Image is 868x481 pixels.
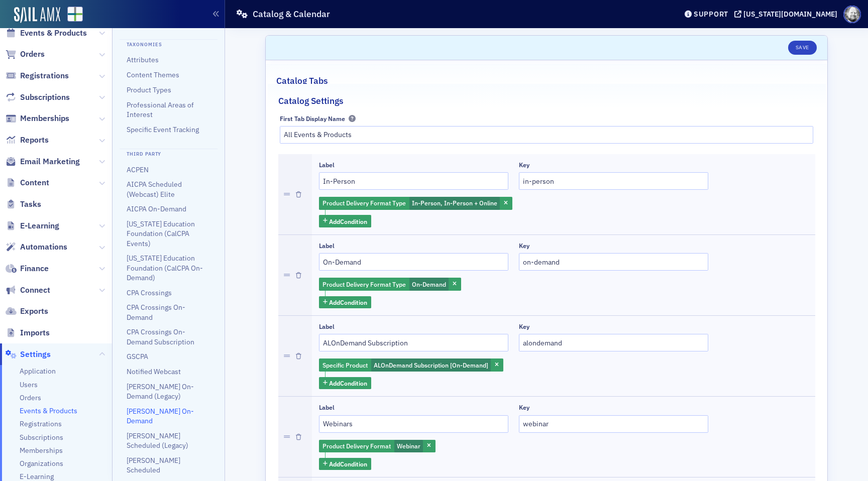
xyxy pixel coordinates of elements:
img: SailAMX [67,7,83,22]
a: Application [20,367,56,376]
a: Professional Areas of Interest [127,100,194,119]
a: E-Learning [6,220,59,231]
h4: Third Party [120,149,218,158]
a: [US_STATE] Education Foundation (CalCPA Events) [127,219,195,248]
a: CPA Crossings On-Demand [127,303,185,321]
span: Automations [20,242,67,253]
div: In-Person, In-Person + Online [319,197,512,210]
a: Subscriptions [6,92,70,103]
span: Orders [20,49,45,60]
span: In-Person, In-Person + Online [412,199,497,207]
span: Subscriptions [20,92,70,103]
a: Registrations [6,70,69,81]
span: Exports [20,306,48,317]
span: Registrations [20,70,69,81]
span: Memberships [20,446,63,455]
span: Add Condition [329,217,367,226]
span: Profile [843,6,861,23]
a: Registrations [20,419,62,429]
span: E-Learning [20,220,59,231]
span: Content [20,177,49,188]
div: Key [519,323,529,330]
a: [PERSON_NAME] Scheduled [127,456,180,474]
a: [PERSON_NAME] On-Demand [127,407,194,425]
button: AddCondition [319,215,372,227]
a: Events & Products [6,28,87,39]
a: Orders [6,49,45,60]
img: SailAMX [14,7,60,23]
span: Specific Product [322,361,368,369]
span: Product Delivery Format Type [322,199,406,207]
a: ACPEN [127,165,149,174]
div: Label [319,242,335,250]
a: Imports [6,327,50,338]
span: Email Marketing [20,156,80,167]
a: Tasks [6,199,41,210]
button: AddCondition [319,377,372,390]
div: Key [519,242,529,250]
div: Label [319,323,335,330]
a: Events & Products [20,406,77,416]
a: [US_STATE] Education Foundation (CalCPA On-Demand) [127,254,203,282]
span: Finance [20,263,49,274]
h2: Catalog Tabs [276,74,328,87]
a: Users [20,380,38,390]
button: Save [788,41,817,55]
a: Organizations [20,459,63,468]
a: CPA Crossings On-Demand Subscription [127,327,194,346]
span: Imports [20,327,50,338]
a: Orders [20,393,41,403]
a: AICPA On-Demand [127,204,186,213]
a: Content [6,177,49,188]
div: Key [519,404,529,411]
a: [PERSON_NAME] Scheduled (Legacy) [127,431,188,450]
a: CPA Crossings [127,288,172,297]
a: Specific Event Tracking [127,125,199,134]
a: Subscriptions [20,433,63,442]
button: [US_STATE][DOMAIN_NAME] [734,11,841,18]
div: Key [519,161,529,169]
span: Events & Products [20,28,87,39]
span: Product Delivery Format Type [322,280,406,288]
a: Product Types [127,85,171,94]
span: Settings [20,349,51,360]
span: Webinar [397,442,420,450]
span: Product Delivery Format [322,442,391,450]
h4: Taxonomies [120,39,218,49]
span: ALOnDemand Subscription [On-Demand] [374,361,488,369]
a: View Homepage [60,7,83,24]
a: Settings [6,349,51,360]
div: ALOnDemand Subscription [On-Demand] [319,358,503,372]
div: [US_STATE][DOMAIN_NAME] [743,10,837,19]
a: Content Themes [127,70,179,79]
span: Add Condition [329,298,367,307]
a: Notified Webcast [127,367,181,376]
a: Attributes [127,55,159,64]
span: On-Demand [412,280,446,288]
span: Add Condition [329,379,367,388]
span: Add Condition [329,459,367,468]
div: Webinar [319,440,436,453]
button: AddCondition [319,458,372,470]
h2: Catalog Settings [278,94,344,107]
a: Memberships [6,113,69,124]
div: First Tab Display Name [280,115,345,123]
a: Reports [6,135,49,146]
div: Support [694,10,728,19]
span: Memberships [20,113,69,124]
button: AddCondition [319,296,372,309]
a: Exports [6,306,48,317]
a: Email Marketing [6,156,80,167]
a: Finance [6,263,49,274]
a: [PERSON_NAME] On-Demand (Legacy) [127,382,194,401]
span: Tasks [20,199,41,210]
a: Automations [6,242,67,253]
